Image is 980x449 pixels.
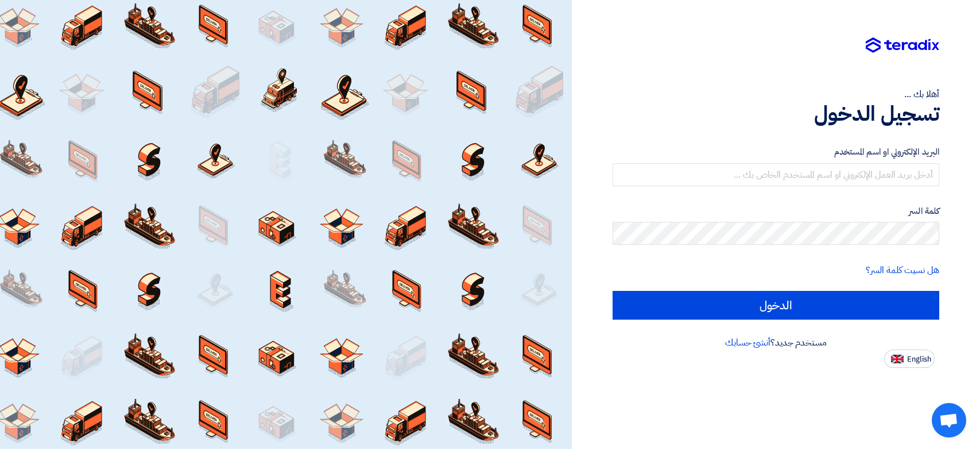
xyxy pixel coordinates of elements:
[613,336,939,350] div: مستخدم جديد؟
[613,87,939,101] div: أهلا بك ...
[725,336,770,350] a: أنشئ حسابك
[613,101,939,126] h1: تسجيل الدخول
[932,403,966,438] div: Open chat
[891,355,904,363] img: en-US.png
[613,163,939,186] input: أدخل بريد العمل الإلكتروني او اسم المستخدم الخاص بك ...
[907,355,931,363] span: English
[613,205,939,218] label: كلمة السر
[613,145,939,159] label: البريد الإلكتروني او اسم المستخدم
[866,263,939,277] a: هل نسيت كلمة السر؟
[613,291,939,320] input: الدخول
[884,350,935,368] button: English
[866,37,939,53] img: Teradix logo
